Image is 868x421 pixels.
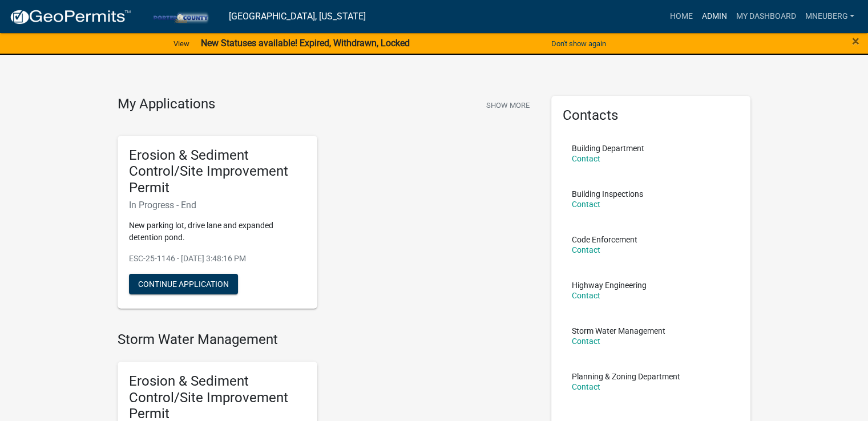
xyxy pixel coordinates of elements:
strong: New Statuses available! Expired, Withdrawn, Locked [201,38,410,48]
p: Storm Water Management [572,327,665,335]
a: Home [665,6,697,27]
a: Contact [572,337,600,346]
button: Show More [482,96,534,115]
h5: Contacts [563,107,740,124]
p: Highway Engineering [572,281,647,289]
button: Close [852,34,859,48]
a: Contact [572,154,600,163]
a: Contact [572,245,600,254]
p: Planning & Zoning Department [572,373,680,380]
a: Contact [572,291,600,300]
button: Don't show again [547,34,611,53]
h4: My Applications [118,96,215,113]
span: × [852,33,859,49]
img: Porter County, Indiana [140,9,220,24]
p: ESC-25-1146 - [DATE] 3:48:16 PM [129,253,306,265]
a: Contact [572,382,600,391]
p: New parking lot, drive lane and expanded detention pond. [129,220,306,244]
h6: In Progress - End [129,200,306,211]
p: Building Department [572,144,644,152]
h5: Erosion & Sediment Control/Site Improvement Permit [129,147,306,196]
a: Contact [572,200,600,209]
a: Admin [697,6,731,27]
a: View [169,34,194,53]
h4: Storm Water Management [118,331,534,348]
a: MNeuberg [800,6,859,27]
a: [GEOGRAPHIC_DATA], [US_STATE] [229,7,366,26]
p: Building Inspections [572,190,643,198]
p: Code Enforcement [572,236,637,244]
button: Continue Application [129,274,238,294]
a: My Dashboard [731,6,800,27]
